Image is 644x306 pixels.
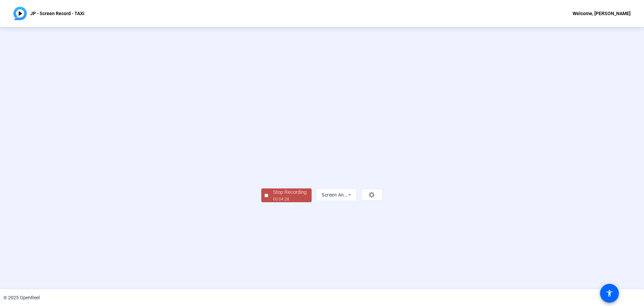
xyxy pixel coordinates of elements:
[273,196,307,202] div: 00:04:28
[3,294,40,301] div: © 2025 OpenReel
[273,188,307,196] div: Stop Recording
[13,7,27,20] img: OpenReel logo
[261,188,312,202] button: Stop Recording00:04:28
[573,9,631,17] div: Welcome, [PERSON_NAME]
[605,289,613,297] mat-icon: accessibility
[30,9,85,17] p: JP - Screen Record - TAXi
